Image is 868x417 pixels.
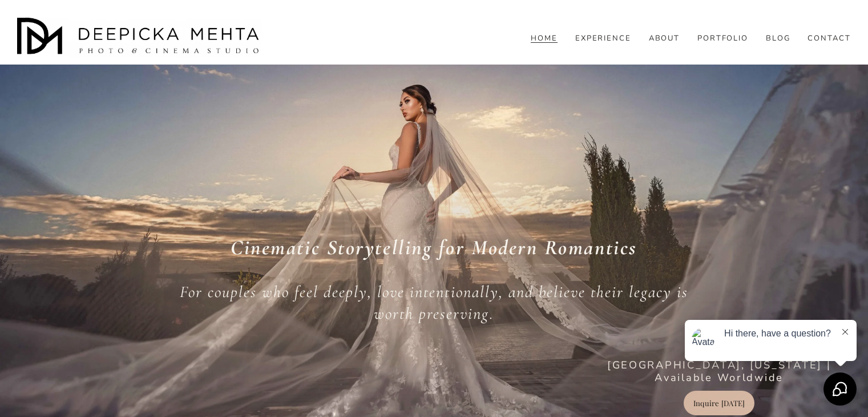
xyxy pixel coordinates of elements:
[231,235,637,260] em: Cinematic Storytelling for Modern Romantics
[808,33,851,43] a: CONTACT
[605,359,833,384] p: [GEOGRAPHIC_DATA], [US_STATE] | Available Worldwide
[575,33,632,43] a: EXPERIENCE
[766,34,790,43] span: BLOG
[17,18,263,58] img: Austin Wedding Photographer - Deepicka Mehta Photography &amp; Cinematography
[766,33,790,43] a: folder dropdown
[531,33,558,43] a: HOME
[697,33,749,43] a: PORTFOLIO
[180,282,693,323] em: For couples who feel deeply, love intentionally, and believe their legacy is worth preserving.
[649,33,680,43] a: ABOUT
